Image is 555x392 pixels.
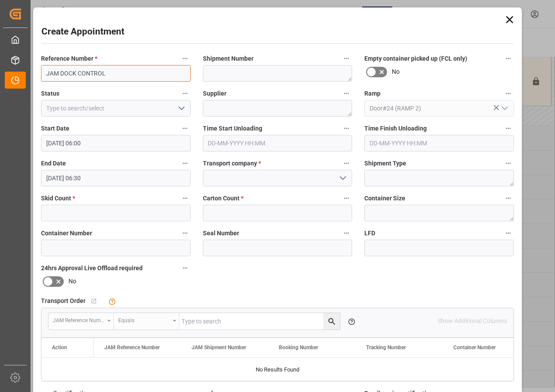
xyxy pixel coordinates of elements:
span: Container Number [453,344,496,351]
button: Transport company * [341,158,352,169]
span: Status [41,89,59,98]
button: search button [323,313,340,330]
input: Type to search/select [41,100,191,117]
span: Booking Number [279,344,318,351]
button: Container Number [179,227,191,239]
div: Equals [118,314,170,324]
div: JAM Reference Number [53,314,104,324]
span: Shipment Type [364,159,406,168]
span: Transport company [203,159,261,168]
span: Shipment Number [203,54,254,63]
span: Container Size [364,194,405,203]
span: No [69,277,76,286]
span: Empty container picked up (FCL only) [364,54,467,63]
span: JAM Reference Number [104,344,160,351]
span: Supplier [203,89,226,98]
button: Skid Count * [179,193,191,204]
button: LFD [503,227,514,239]
span: End Date [41,159,66,168]
span: Tracking Number [366,344,406,351]
button: open menu [336,172,349,185]
button: Supplier [341,88,352,99]
span: No [392,67,400,76]
span: Carton Count [203,194,243,203]
button: Ramp [503,88,514,99]
button: Time Finish Unloading [503,123,514,134]
span: Transport Order [41,296,86,306]
span: Skid Count [41,194,75,203]
span: JAM Shipment Number [192,344,246,351]
span: Reference Number [41,54,97,63]
button: Empty container picked up (FCL only) [503,53,514,64]
button: open menu [497,102,510,115]
button: Shipment Type [503,158,514,169]
button: End Date [179,158,191,169]
button: open menu [114,313,179,330]
button: Time Start Unloading [341,123,352,134]
button: 24hrs Approval Live Offload required [179,262,191,274]
span: Time Finish Unloading [364,124,427,133]
span: LFD [364,229,375,238]
input: Type to search [179,313,340,330]
button: Seal Number [341,227,352,239]
button: Shipment Number [341,53,352,64]
span: Start Date [41,124,69,133]
input: DD-MM-YYYY HH:MM [203,135,353,151]
button: Status [179,88,191,99]
button: Start Date [179,123,191,134]
input: DD-MM-YYYY HH:MM [364,135,514,151]
button: open menu [48,313,114,330]
input: DD-MM-YYYY HH:MM [41,135,191,151]
span: Container Number [41,229,92,238]
span: Time Start Unloading [203,124,262,133]
span: Seal Number [203,229,239,238]
button: open menu [174,102,187,115]
input: Type to search/select [364,100,514,117]
h2: Create Appointment [41,25,124,39]
button: Carton Count * [341,193,352,204]
input: DD-MM-YYYY HH:MM [41,170,191,186]
span: 24hrs Approval Live Offload required [41,264,143,273]
button: Reference Number * [179,53,191,64]
div: Action [52,344,67,351]
button: Container Size [503,193,514,204]
span: Ramp [364,89,380,98]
